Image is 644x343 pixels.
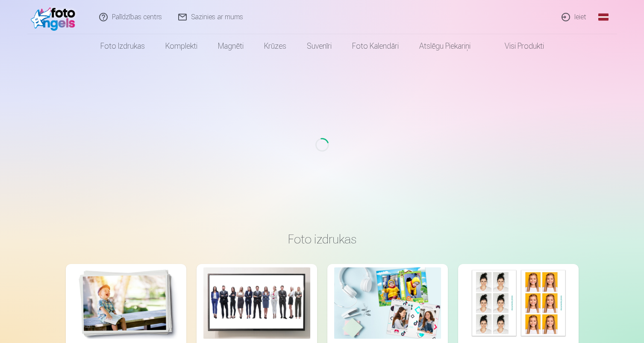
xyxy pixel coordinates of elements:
[342,34,409,58] a: Foto kalendāri
[203,267,310,339] img: Augstas kvalitātes grupu fotoattēlu izdrukas
[73,267,179,339] img: Augstas kvalitātes fotoattēlu izdrukas
[465,267,572,339] img: Foto izdrukas dokumentiem
[155,34,208,58] a: Komplekti
[254,34,297,58] a: Krūzes
[208,34,254,58] a: Magnēti
[90,34,155,58] a: Foto izdrukas
[409,34,481,58] a: Atslēgu piekariņi
[73,232,572,247] h3: Foto izdrukas
[297,34,342,58] a: Suvenīri
[334,267,441,339] img: Foto kolāža no divām fotogrāfijām
[481,34,554,58] a: Visi produkti
[31,3,80,31] img: /fa1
